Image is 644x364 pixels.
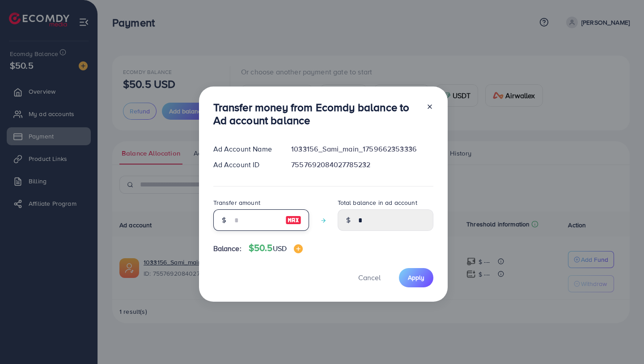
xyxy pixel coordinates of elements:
label: Total balance in ad account [338,198,417,207]
span: USD [273,243,287,253]
div: Ad Account ID [206,160,284,170]
img: image [285,215,301,225]
div: 7557692084027785232 [284,160,440,170]
iframe: Chat [606,324,637,357]
span: Balance: [213,243,241,254]
button: Apply [399,268,433,287]
label: Transfer amount [213,198,260,207]
span: Cancel [358,273,381,282]
h4: $50.5 [249,243,303,254]
button: Cancel [347,268,392,287]
img: image [294,244,303,253]
div: 1033156_Sami_main_1759662353336 [284,144,440,154]
h3: Transfer money from Ecomdy balance to Ad account balance [213,101,419,127]
span: Apply [408,273,424,282]
div: Ad Account Name [206,144,284,154]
